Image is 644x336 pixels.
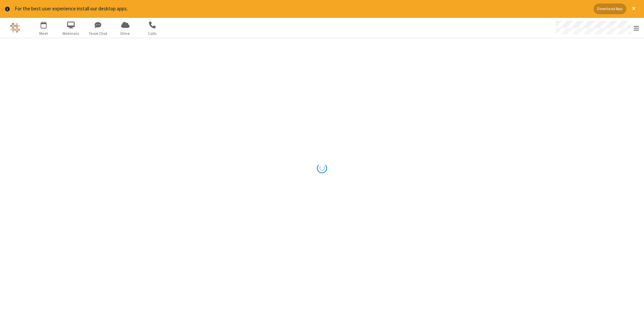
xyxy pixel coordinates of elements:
span: Drive [113,30,138,37]
div: Open menu [549,18,644,38]
img: QA Selenium DO NOT DELETE OR CHANGE [10,23,20,33]
span: Webinars [58,30,84,37]
span: Calls [140,30,165,37]
span: Team Chat [86,30,111,37]
div: For the best user experience install our desktop apps. [15,5,589,13]
button: Close alert [629,4,639,14]
button: Download App [594,4,626,14]
span: Meet [31,30,56,37]
button: Logo [2,18,28,38]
